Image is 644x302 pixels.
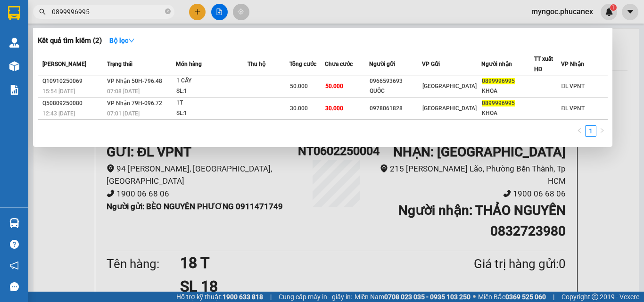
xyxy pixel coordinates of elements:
h3: Kết quả tìm kiếm ( 2 ) [38,36,102,46]
button: Bộ lọcdown [102,33,142,48]
span: Trạng thái [107,61,132,67]
img: warehouse-icon [9,218,19,228]
span: 15:54 [DATE] [42,88,75,95]
button: left [574,125,585,137]
span: 0899996995 [482,100,515,106]
span: notification [10,261,19,270]
span: ĐL VPNT [561,105,585,112]
span: [GEOGRAPHIC_DATA] [422,83,477,90]
span: close-circle [165,8,171,16]
span: VP Gửi [422,61,440,67]
input: Tìm tên, số ĐT hoặc mã đơn [52,7,163,17]
span: [GEOGRAPHIC_DATA] [422,105,477,112]
span: 12:43 [DATE] [42,110,75,117]
span: Món hàng [176,61,202,67]
div: KHOA [482,86,534,96]
span: Tổng cước [289,61,316,67]
span: TT xuất HĐ [534,56,553,73]
img: solution-icon [9,85,19,95]
span: VP Nhận 79H-096.72 [107,100,162,106]
span: Người nhận [481,61,512,67]
img: warehouse-icon [9,61,19,71]
span: search [39,8,46,15]
div: SL: 1 [176,108,247,119]
span: 0899996995 [482,78,515,84]
span: 50.000 [290,83,308,90]
div: QUỐC [370,86,421,96]
div: SL: 1 [176,86,247,97]
a: 1 [586,126,596,136]
div: Q50809250080 [42,98,104,108]
button: right [596,125,608,137]
span: 50.000 [325,83,343,90]
li: Next Page [596,125,608,137]
span: VP Nhận 50H-796.48 [107,78,162,84]
div: 0966593693 [370,76,421,86]
span: 30.000 [325,105,343,112]
span: 07:01 [DATE] [107,110,140,117]
span: Người gửi [369,61,395,67]
span: down [128,37,135,44]
li: Previous Page [574,125,585,137]
span: Thu hộ [248,61,265,67]
div: 0978061828 [370,104,421,114]
img: warehouse-icon [9,38,19,48]
span: right [599,128,605,133]
span: question-circle [10,240,19,249]
span: [PERSON_NAME] [42,61,86,67]
span: VP Nhận [561,61,584,67]
span: ĐL VPNT [561,83,585,90]
li: 1 [585,125,596,137]
img: logo-vxr [8,6,20,20]
div: Q10910250069 [42,76,104,86]
div: 1 CÂY [176,76,247,86]
div: 1T [176,98,247,108]
div: KHOA [482,108,534,118]
span: 07:08 [DATE] [107,88,140,95]
span: 30.000 [290,105,308,112]
span: left [577,128,582,133]
span: close-circle [165,8,171,14]
strong: Bộ lọc [109,37,135,44]
span: message [10,282,19,291]
span: Chưa cước [325,61,353,67]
